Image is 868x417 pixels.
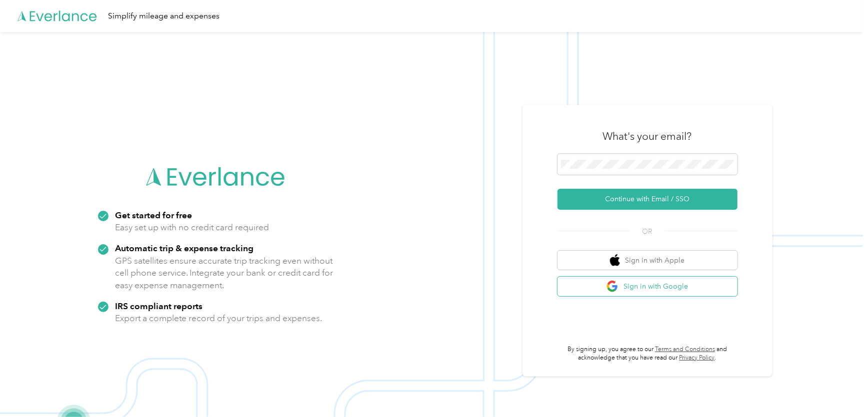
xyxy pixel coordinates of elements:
a: Terms and Conditions [655,346,715,353]
p: GPS satellites ensure accurate trip tracking even without cell phone service. Integrate your bank... [115,255,334,292]
h3: What's your email? [603,129,692,143]
button: google logoSign in with Google [557,277,737,296]
strong: Get started for free [115,210,192,220]
button: Continue with Email / SSO [557,189,737,210]
img: google logo [606,280,619,293]
a: Privacy Policy [679,354,715,362]
button: apple logoSign in with Apple [557,251,737,270]
div: Simplify mileage and expenses [108,10,219,22]
strong: Automatic trip & expense tracking [115,243,254,253]
p: By signing up, you agree to our and acknowledge that you have read our . [557,345,737,363]
span: OR [630,226,665,237]
p: Export a complete record of your trips and expenses. [115,312,322,325]
img: apple logo [610,254,620,267]
strong: IRS compliant reports [115,301,203,311]
p: Easy set up with no credit card required [115,221,269,234]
